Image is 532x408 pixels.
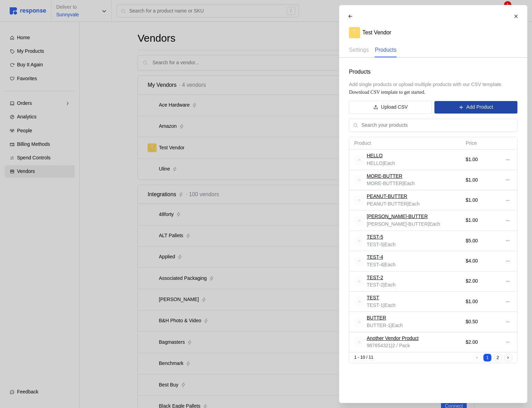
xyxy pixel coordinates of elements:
[483,354,491,362] button: 1
[354,195,364,205] img: svg%3e
[375,45,396,54] p: Products
[466,339,493,346] p: $2.00
[383,302,396,308] span: | Each
[382,160,395,166] span: | Each
[367,160,383,166] span: HELLO
[354,155,364,165] img: svg%3e
[349,101,432,114] button: Upload CSV
[504,354,512,362] button: Next page
[367,282,383,288] span: TEST-2
[367,152,383,160] a: HELLO
[354,355,472,361] div: 1 - 10 / 11
[367,314,386,322] a: BUTTER
[367,233,383,241] a: TEST-5
[367,302,383,308] span: TEST-1
[466,140,493,147] p: Price
[367,253,383,261] a: TEST-4
[407,201,419,207] span: | Each
[354,175,364,185] img: svg%3e
[354,236,364,246] img: svg%3e
[367,181,402,186] span: MORE-BUTTER
[383,242,396,247] span: | Each
[354,140,456,147] p: Product
[354,276,364,286] img: svg%3e
[349,82,502,87] span: Add single products or upload multiple products with our CSV template.
[367,221,428,227] span: [PERSON_NAME]-BUTTER
[367,274,383,282] a: TEST-2
[367,323,390,328] span: BUTTER-1
[391,343,410,348] span: | 2 / Pack
[352,28,356,37] p: T
[402,181,415,186] span: | Each
[367,294,379,302] a: TEST
[473,354,481,362] button: Previous page
[354,337,364,347] img: svg%3e
[381,103,408,111] p: Upload CSV
[466,103,493,111] p: Add Product
[466,257,493,265] p: $4.00
[466,298,493,306] p: $1.00
[466,197,493,204] p: $1.00
[367,173,402,180] a: MORE-BUTTER
[354,256,364,266] img: svg%3e
[383,282,396,288] span: | Each
[427,221,440,227] span: | Each
[367,193,407,200] a: PEANUT-BUTTER
[367,335,418,342] a: Another Vendor Product
[367,262,383,267] span: TEST-4
[367,343,391,348] span: 987654321
[354,317,364,327] img: svg%3e
[494,354,502,362] button: 2
[367,213,428,220] a: [PERSON_NAME]-BUTTER
[466,318,493,326] p: $0.50
[349,67,517,76] p: Products
[466,277,493,285] p: $2.00
[466,156,493,164] p: $1.00
[466,217,493,224] p: $1.00
[466,237,493,245] p: $5.00
[362,28,391,37] p: Test Vendor
[367,201,407,207] span: PEANUT-BUTTER
[354,297,364,307] img: svg%3e
[466,176,493,184] p: $1.00
[361,119,513,132] input: Search your products
[354,216,364,226] img: svg%3e
[349,90,425,95] a: Download CSV template to get started.
[349,45,369,54] p: Settings
[383,262,396,267] span: | Each
[367,242,383,247] span: TEST-5
[434,101,517,114] button: Add Product
[390,323,403,328] span: | Each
